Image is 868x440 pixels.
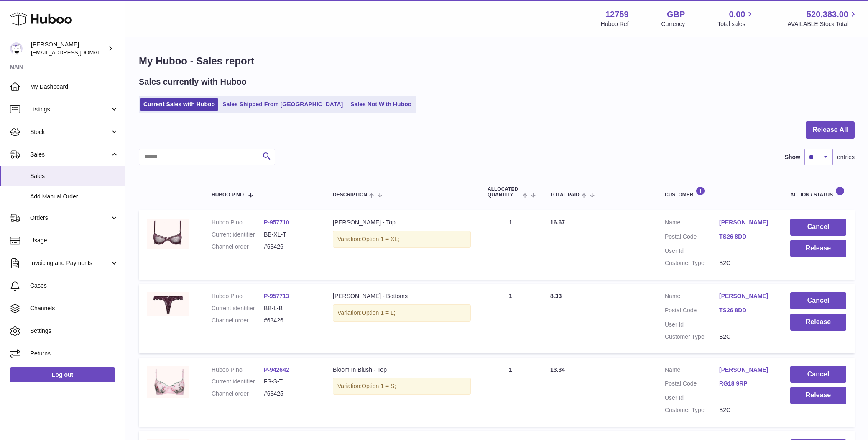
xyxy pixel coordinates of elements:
a: 520,383.00 AVAILABLE Stock Total [787,9,858,28]
span: Description [333,192,367,198]
span: AVAILABLE Stock Total [787,20,858,28]
a: Sales Not With Huboo [347,98,414,111]
a: P-942642 [264,366,289,373]
dt: Postal Code [665,306,719,316]
div: Bloom In Blush - Top [333,366,471,374]
span: Total sales [717,20,755,28]
span: Returns [30,350,119,358]
dd: BB-XL-T [264,231,316,239]
div: [PERSON_NAME] [31,41,106,57]
dd: FS-S-T [264,378,316,386]
a: 0.00 Total sales [717,9,755,28]
dd: B2C [719,333,774,341]
dd: #63426 [264,316,316,324]
div: Currency [661,20,685,28]
a: [PERSON_NAME] [719,219,774,226]
h2: Sales currently with Huboo [139,76,247,87]
img: 127591716467724.png [147,292,189,316]
span: 520,383.00 [807,9,848,20]
dd: #63425 [264,390,316,398]
span: Cases [30,282,119,290]
dt: User Id [665,394,719,402]
div: Variation: [333,231,471,248]
dt: Postal Code [665,380,719,390]
span: Settings [30,327,119,335]
span: 8.33 [550,293,562,299]
dt: Customer Type [665,259,719,267]
img: 127591716467870.png [147,366,189,398]
span: Option 1 = S; [362,383,396,389]
a: P-957713 [264,293,289,299]
button: Cancel [790,366,846,383]
button: Cancel [790,292,846,309]
td: 1 [479,358,542,427]
span: Usage [30,237,119,244]
a: Sales Shipped From [GEOGRAPHIC_DATA] [220,98,346,111]
strong: GBP [667,9,685,20]
div: Huboo Ref [601,20,629,28]
span: Listings [30,105,110,113]
span: [EMAIL_ADDRESS][DOMAIN_NAME] [31,49,123,56]
dd: #63426 [264,243,316,251]
dt: User Id [665,321,719,329]
span: Option 1 = L; [362,309,396,316]
a: P-957710 [264,219,289,226]
dd: B2C [719,406,774,414]
dt: Name [665,292,719,302]
dt: Postal Code [665,233,719,243]
div: Customer [665,186,774,198]
a: TS26 8DD [719,306,774,314]
dt: Customer Type [665,406,719,414]
span: Channels [30,304,119,312]
td: 1 [479,284,542,353]
a: Current Sales with Huboo [140,98,218,111]
label: Show [785,153,800,161]
dt: Current identifier [212,378,264,386]
span: Huboo P no [212,192,244,198]
dt: Channel order [212,390,264,398]
button: Release [790,387,846,404]
dt: Customer Type [665,333,719,341]
span: Option 1 = XL; [362,236,399,242]
span: entries [837,153,855,161]
h1: My Huboo - Sales report [139,54,855,68]
a: [PERSON_NAME] [719,366,774,374]
dd: B2C [719,259,774,267]
div: [PERSON_NAME] - Bottoms [333,292,471,300]
span: Stock [30,128,110,136]
strong: 12759 [605,9,629,20]
dt: Current identifier [212,231,264,239]
span: 0.00 [729,9,745,20]
span: Total paid [550,192,580,198]
dt: Name [665,366,719,376]
div: [PERSON_NAME] - Top [333,219,471,226]
dt: Huboo P no [212,292,264,300]
a: TS26 8DD [719,233,774,241]
dt: Name [665,219,719,229]
dt: Huboo P no [212,366,264,374]
dd: BB-L-B [264,304,316,312]
span: Invoicing and Payments [30,259,110,267]
img: sofiapanwar@unndr.com [10,42,23,55]
a: Log out [10,367,115,382]
td: 1 [479,210,542,280]
a: [PERSON_NAME] [719,292,774,300]
button: Release All [806,121,855,139]
span: 13.34 [550,366,565,373]
button: Release [790,240,846,257]
div: Variation: [333,304,471,322]
button: Release [790,314,846,331]
span: Add Manual Order [30,193,119,201]
span: My Dashboard [30,83,119,91]
span: 16.67 [550,219,565,226]
span: Sales [30,151,110,159]
dt: Current identifier [212,304,264,312]
dt: Channel order [212,243,264,251]
div: Action / Status [790,186,846,198]
span: ALLOCATED Quantity [488,187,521,198]
dt: Channel order [212,316,264,324]
div: Variation: [333,378,471,395]
span: Sales [30,172,119,180]
span: Orders [30,214,110,222]
button: Cancel [790,219,846,236]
